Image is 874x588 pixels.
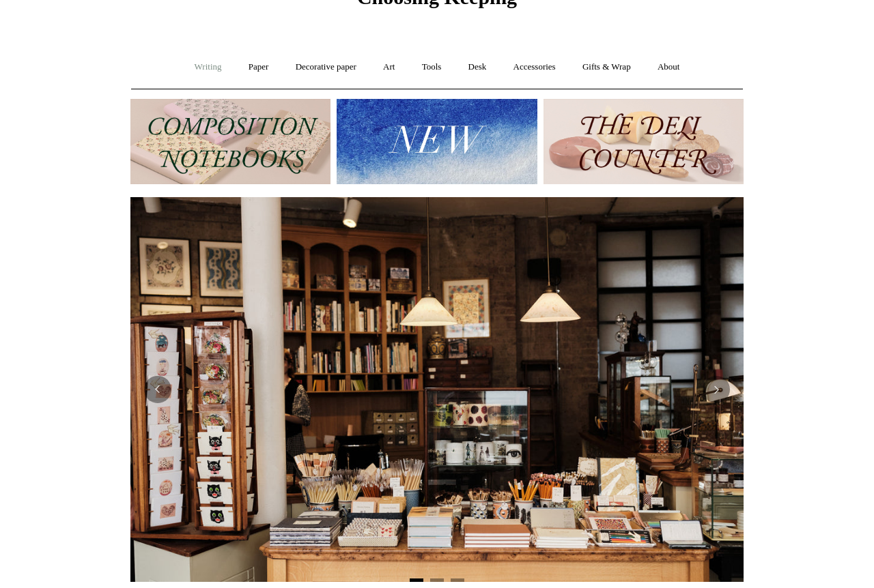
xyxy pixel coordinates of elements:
a: Desk [456,49,499,85]
a: Writing [182,49,234,85]
a: Art [371,49,407,85]
a: Decorative paper [283,49,369,85]
button: Next [703,376,730,403]
img: New.jpg__PID:f73bdf93-380a-4a35-bcfe-7823039498e1 [337,99,537,184]
button: Page 3 [451,578,464,582]
a: Tools [410,49,454,85]
a: Gifts & Wrap [570,49,643,85]
button: Page 2 [430,578,444,582]
img: The Deli Counter [544,99,744,184]
img: 20250131 INSIDE OF THE SHOP.jpg__PID:b9484a69-a10a-4bde-9e8d-1408d3d5e6ad [130,197,744,582]
a: Accessories [501,49,568,85]
img: 202302 Composition ledgers.jpg__PID:69722ee6-fa44-49dd-a067-31375e5d54ec [130,99,330,184]
button: Page 1 [410,578,423,582]
a: About [645,49,692,85]
a: Paper [236,49,281,85]
button: Previous [144,376,171,403]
